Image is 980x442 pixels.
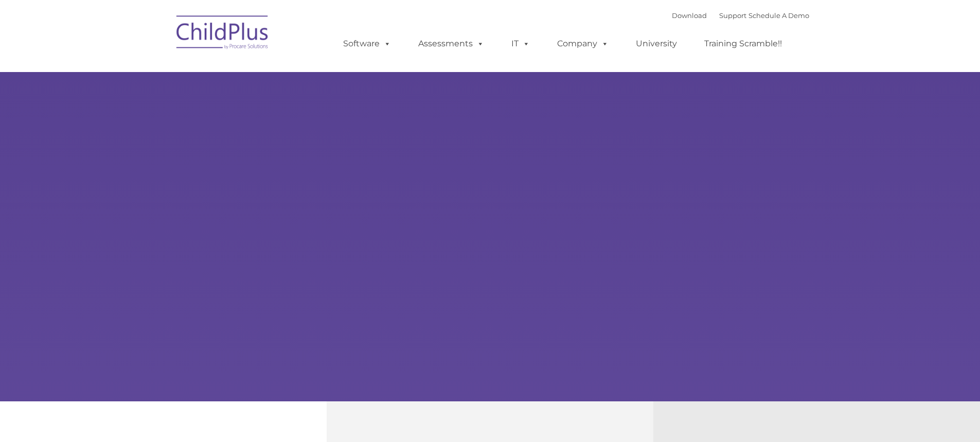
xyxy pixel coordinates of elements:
[501,33,540,54] a: IT
[694,33,792,54] a: Training Scramble!!
[719,11,746,20] a: Support
[171,8,274,60] img: ChildPlus by Procare Solutions
[672,11,809,20] font: |
[672,11,707,20] a: Download
[626,33,687,54] a: University
[749,11,809,20] a: Schedule A Demo
[333,33,401,54] a: Software
[547,33,619,54] a: Company
[408,33,494,54] a: Assessments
